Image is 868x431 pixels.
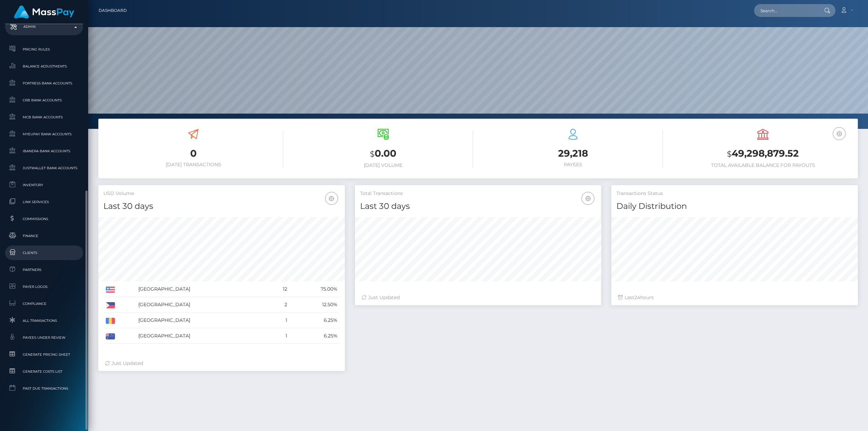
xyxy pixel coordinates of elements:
[8,215,80,223] span: Commissions
[5,347,83,362] a: Generate Pricing Sheet
[103,200,340,212] h4: Last 30 days
[99,3,127,18] a: Dashboard
[5,76,83,91] a: Fortress Bank Accounts
[5,296,83,311] a: Compliance
[8,96,80,104] span: CRB Bank Accounts
[8,62,80,70] span: Balance Adjustments
[105,360,338,367] div: Just Updated
[103,190,340,197] h5: USD Volume
[5,364,83,379] a: Generate Costs List
[268,328,290,344] td: 1
[8,317,80,325] span: All Transactions
[136,328,268,344] td: [GEOGRAPHIC_DATA]
[8,198,80,206] span: Link Services
[293,147,473,161] h3: 0.00
[136,281,268,297] td: [GEOGRAPHIC_DATA]
[136,297,268,313] td: [GEOGRAPHIC_DATA]
[268,313,290,328] td: 1
[5,381,83,396] a: Past Due Transactions
[290,281,339,297] td: 75.00%
[290,313,339,328] td: 6.25%
[673,147,853,161] h3: 49,298,879.52
[483,162,663,168] h6: Payees
[370,149,375,159] small: $
[8,181,80,189] span: Inventory
[5,18,83,35] a: Admin
[673,162,853,168] h6: Total Available Balance for Payouts
[8,147,80,155] span: Ibanera Bank Accounts
[618,294,851,301] div: Last hours
[5,246,83,260] a: Clients
[103,162,283,168] h6: [DATE] Transactions
[5,59,83,74] a: Balance Adjustments
[8,368,80,375] span: Generate Costs List
[8,385,80,392] span: Past Due Transactions
[8,266,80,274] span: Partners
[5,229,83,243] a: Finance
[106,302,115,308] img: PH.png
[5,144,83,158] a: Ibanera Bank Accounts
[8,334,80,341] span: Payees under Review
[5,279,83,294] a: Payer Logos
[5,110,83,124] a: MCB Bank Accounts
[290,328,339,344] td: 6.25%
[727,149,732,159] small: $
[8,79,80,87] span: Fortress Bank Accounts
[103,147,283,160] h3: 0
[8,45,80,53] span: Pricing Rules
[268,281,290,297] td: 12
[8,164,80,172] span: JustWallet Bank Accounts
[8,232,80,240] span: Finance
[8,22,80,32] p: Admin
[483,147,663,160] h3: 29,218
[360,200,596,212] h4: Last 30 days
[8,300,80,308] span: Compliance
[616,190,853,197] h5: Transactions Status
[5,42,83,57] a: Pricing Rules
[754,4,818,17] input: Search...
[616,200,853,212] h4: Daily Distribution
[360,190,596,197] h5: Total Transactions
[8,113,80,121] span: MCB Bank Accounts
[8,130,80,138] span: MyEUPay Bank Accounts
[14,5,74,19] img: MassPay Logo
[5,93,83,107] a: CRB Bank Accounts
[634,294,640,300] span: 24
[362,294,595,301] div: Just Updated
[8,351,80,358] span: Generate Pricing Sheet
[106,318,115,324] img: RO.png
[5,330,83,345] a: Payees under Review
[290,297,339,313] td: 12.50%
[293,162,473,168] h6: [DATE] Volume
[5,313,83,328] a: All Transactions
[8,283,80,291] span: Payer Logos
[5,212,83,226] a: Commissions
[268,297,290,313] td: 2
[106,333,115,339] img: AU.png
[5,195,83,209] a: Link Services
[5,161,83,175] a: JustWallet Bank Accounts
[5,178,83,192] a: Inventory
[5,262,83,277] a: Partners
[106,287,115,293] img: US.png
[5,127,83,141] a: MyEUPay Bank Accounts
[136,313,268,328] td: [GEOGRAPHIC_DATA]
[8,249,80,257] span: Clients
